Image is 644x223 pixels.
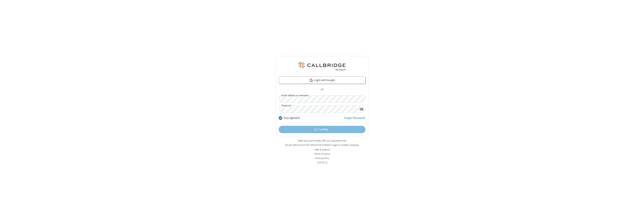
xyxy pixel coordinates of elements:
[314,152,330,155] a: Terms of service
[279,106,358,113] input: Password
[344,116,365,123] a: Forgot Password?
[276,161,368,164] li: v2.6.352.11
[298,139,346,142] a: Make sure you're ready with our connection test
[319,87,325,92] span: OR
[279,126,365,133] button: Loading...
[279,95,365,103] input: Email address or username
[319,127,330,132] span: Loading...
[315,148,330,151] a: Help & support
[298,62,346,71] img: QA Selenium DO NOT DELETE OR CHANGE
[276,143,368,147] li: Not QA Selenium DO NOT DELETE OR CHANGE?
[332,143,359,147] button: Login to another company
[309,78,313,82] img: google-icon.png
[284,116,300,120] label: Stay signed in
[279,76,365,84] a: Login with Google
[358,106,365,113] div: Show password
[315,157,329,160] a: Privacy policy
